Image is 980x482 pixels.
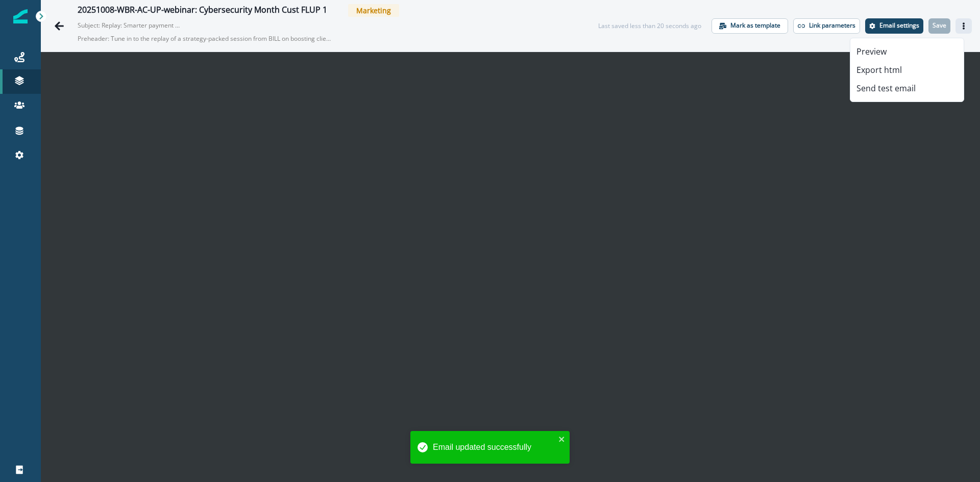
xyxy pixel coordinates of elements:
[850,61,964,79] button: Export html
[598,21,701,31] div: Last saved less than 20 seconds ago
[928,18,950,34] button: Save
[730,22,780,29] p: Mark as template
[13,9,28,23] img: Inflection
[933,22,946,29] p: Save
[865,18,923,34] button: Settings
[955,18,972,34] button: Actions
[348,4,399,17] span: Marketing
[78,17,180,30] p: Subject: Replay: Smarter payment security
[558,435,566,443] button: close
[712,18,788,34] button: Mark as template
[850,79,964,97] button: Send test email
[78,5,327,16] div: 20251008-WBR-AC-UP-webinar: Cybersecurity Month Cust FLUP 1
[433,441,555,453] div: Email updated successfully
[850,42,964,61] button: Preview
[879,22,919,29] p: Email settings
[809,22,855,29] p: Link parameters
[49,16,69,36] button: Go back
[793,18,860,34] button: Link parameters
[78,30,333,47] p: Preheader: Tune in to the replay of a strategy-packed session from BILL on boosting client trust ...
